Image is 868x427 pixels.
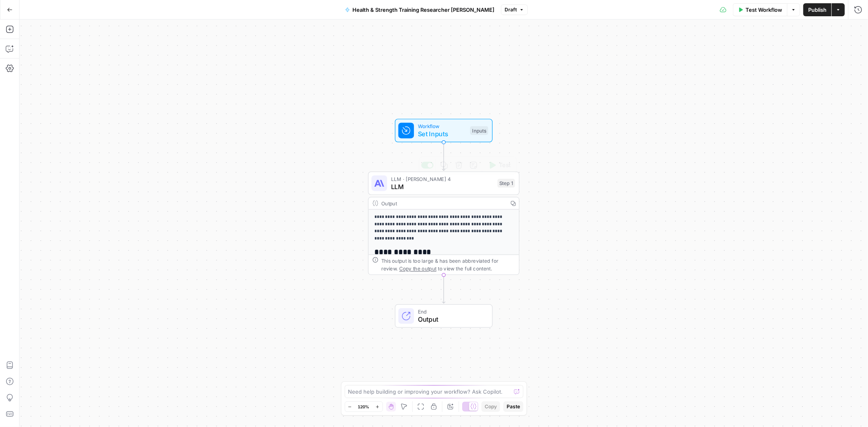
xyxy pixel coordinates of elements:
[368,304,520,328] div: EndOutput
[442,142,445,170] g: Edge from start to step_1
[498,179,515,188] div: Step 1
[418,122,466,130] span: Workflow
[358,403,370,410] span: 120%
[418,308,484,316] span: End
[808,6,826,14] span: Publish
[381,257,515,272] div: This output is too large & has been abbreviated for review. to view the full content.
[746,6,782,14] span: Test Workflow
[368,119,520,142] div: WorkflowSet InputsInputs
[391,175,494,183] span: LLM · [PERSON_NAME] 4
[340,3,499,16] button: Health & Strength Training Researcher [PERSON_NAME]
[381,199,504,207] div: Output
[484,159,514,172] button: Test
[442,275,445,303] g: Edge from step_1 to end
[803,3,831,16] button: Publish
[733,3,787,16] button: Test Workflow
[501,4,528,15] button: Draft
[499,161,511,170] span: Test
[418,314,484,324] span: Output
[391,182,494,192] span: LLM
[503,401,523,412] button: Paste
[505,6,517,13] span: Draft
[399,266,436,271] span: Copy the output
[507,403,520,410] span: Paste
[352,6,494,14] span: Health & Strength Training Researcher [PERSON_NAME]
[418,129,466,139] span: Set Inputs
[470,126,488,135] div: Inputs
[485,403,497,410] span: Copy
[481,401,500,412] button: Copy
